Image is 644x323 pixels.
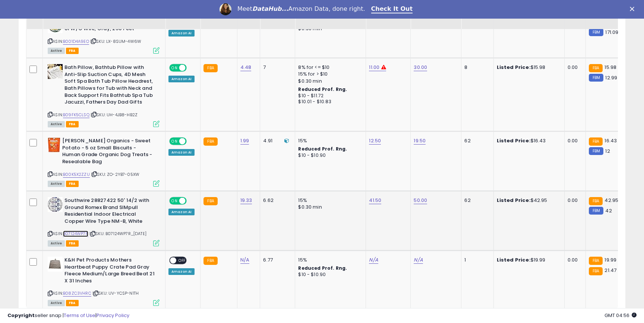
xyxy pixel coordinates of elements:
[48,48,65,54] span: All listings currently available for purchase on Amazon
[298,265,347,271] b: Reduced Prof. Rng.
[64,197,155,227] b: Southwire 28827422 50' 14/2 with Ground Romex Brand SIMpull Residential Indoor Electrical Copper ...
[568,137,580,144] div: 0.00
[170,138,179,145] span: ON
[414,64,427,71] a: 30.00
[464,197,487,204] div: 62
[369,197,381,204] a: 41.50
[48,18,160,53] div: ASIN:
[48,121,65,127] span: All listings currently available for purchase on Amazon
[7,312,35,319] strong: Copyright
[48,240,65,247] span: All listings currently available for purchase on Amazon
[497,64,531,71] b: Listed Price:
[62,137,153,167] b: [PERSON_NAME] Organics - Sweet Potato - 5 oz Small Biscuits - Human Grade Organic Dog Treats - Re...
[568,64,580,71] div: 0.00
[589,74,603,82] small: FBM
[240,137,249,145] a: 1.99
[91,171,139,177] span: | SKU: ZO-2YB7-05XW
[48,300,65,306] span: All listings currently available for purchase on Amazon
[203,257,217,265] small: FBA
[604,267,616,274] span: 21.47
[168,76,195,82] div: Amazon AI
[66,240,79,247] span: FBA
[263,64,289,71] div: 7
[168,30,195,37] div: Amazon AI
[298,93,360,99] div: $10 - $11.72
[464,137,487,144] div: 62
[64,64,155,107] b: Bath Pillow, Bathtub Pillow with Anti-Slip Suction Cups, 4D Mesh Soft Spa Bath Tub Pillow Headres...
[589,267,603,275] small: FBA
[240,197,252,204] a: 19.33
[298,152,360,159] div: $10 - $10.90
[237,5,365,13] div: Meet Amazon Data, done right.
[66,48,79,54] span: FBA
[414,197,427,204] a: 50.00
[203,137,217,146] small: FBA
[298,137,360,144] div: 15%
[605,29,618,36] span: 171.09
[186,65,198,71] span: OFF
[48,181,65,187] span: All listings currently available for purchase on Amazon
[464,64,487,71] div: 8
[203,197,217,205] small: FBA
[298,64,360,71] div: 8% for <= $10
[48,257,63,272] img: 410XvmwbVKL._SL40_.jpg
[414,256,423,264] a: N/A
[168,268,195,275] div: Amazon AI
[298,86,347,92] b: Reduced Prof. Rng.
[604,256,616,263] span: 19.99
[63,112,89,118] a: B09FK5CLSQ
[90,38,141,44] span: | SKU: LX-8SUM-4W6W
[298,99,360,105] div: $10.01 - $10.83
[64,257,155,286] b: K&H Pet Products Mothers Heartbeat Puppy Crate Pad Gray Fleece Medium/Large Breed Beat 21 X 31 In...
[589,64,603,72] small: FBA
[66,121,79,127] span: FBA
[589,147,603,155] small: FBM
[240,64,252,71] a: 4.48
[220,3,231,15] img: Profile image for Georgie
[298,146,347,152] b: Reduced Prof. Rng.
[48,197,160,246] div: ASIN:
[369,256,378,264] a: N/A
[605,148,610,155] span: 12
[589,28,603,36] small: FBM
[464,257,487,263] div: 1
[604,137,617,144] span: 16.43
[298,272,360,278] div: $10 - $10.90
[66,181,79,187] span: FBA
[48,197,63,212] img: 61xsBdaclhL._SL40_.jpg
[604,64,616,71] span: 15.98
[630,7,637,11] div: Close
[97,312,129,319] a: Privacy Policy
[63,290,91,297] a: B08ZC3VHRC
[589,207,603,215] small: FBM
[92,290,139,296] span: | SKU: UV-YCSP-N1TH
[240,256,249,264] a: N/A
[371,5,413,13] a: Check It Out
[48,64,63,79] img: 51OICIyXqSL._SL40_.jpg
[568,257,580,263] div: 0.00
[168,209,195,215] div: Amazon AI
[369,137,381,145] a: 12.50
[604,312,637,319] span: 2025-10-9 04:56 GMT
[605,207,612,214] span: 42
[66,300,79,306] span: FBA
[497,64,559,71] div: $15.98
[48,64,160,126] div: ASIN:
[263,197,289,204] div: 6.62
[64,312,95,319] a: Terms of Use
[497,197,531,204] b: Listed Price:
[63,231,88,237] a: B07124WP7R
[298,71,360,77] div: 15% for > $10
[91,112,138,118] span: | SKU: UH-4JB8-HB2Z
[589,197,603,205] small: FBA
[497,137,531,144] b: Listed Price:
[7,312,129,319] div: seller snap | |
[369,64,379,71] a: 11.00
[89,231,146,237] span: | SKU: B07124WP7R_[DATE]
[263,257,289,263] div: 6.77
[63,171,90,178] a: B00K5X2ZZU
[497,137,559,144] div: $16.43
[170,65,179,71] span: ON
[170,198,179,204] span: ON
[252,5,288,12] i: DataHub...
